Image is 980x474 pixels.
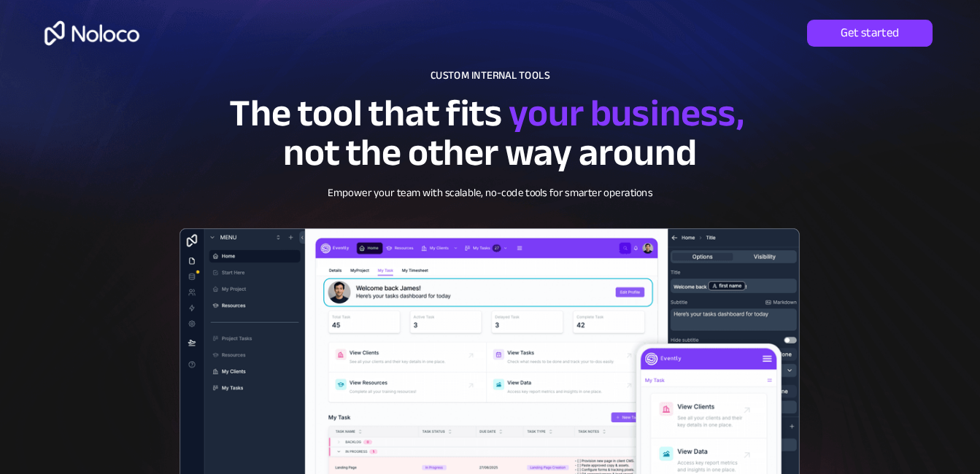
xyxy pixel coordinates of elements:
span: The tool that fits [229,77,502,148]
span: your business, [509,77,745,148]
span: CUSTOM INTERNAL TOOLS [431,66,549,86]
span: Get started [807,26,933,41]
a: Get started [807,20,933,47]
span: not the other way around [283,117,697,187]
span: Empower your team with scalable, no-code tools for smarter operations [328,182,652,203]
